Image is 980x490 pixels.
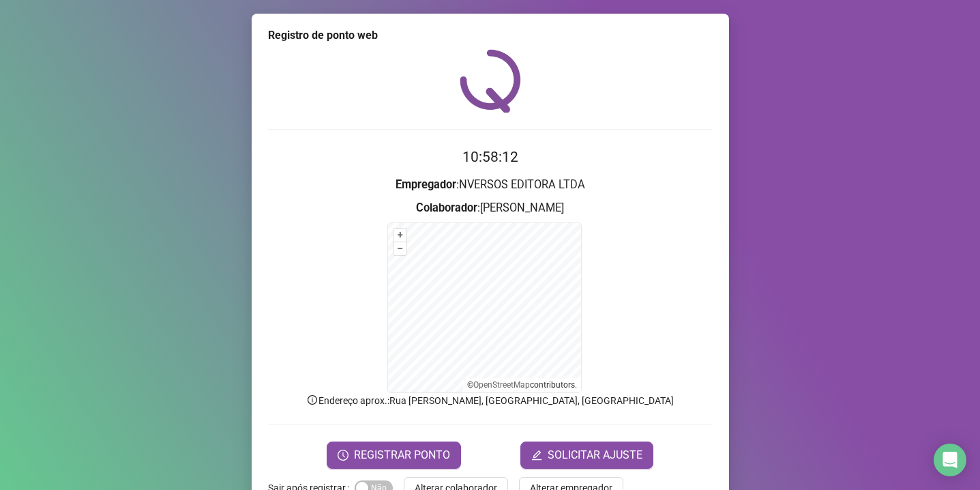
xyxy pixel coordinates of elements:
img: QRPoint [460,49,521,113]
a: OpenStreetMap [473,380,530,390]
span: clock-circle [338,450,348,461]
span: info-circle [306,394,318,406]
h3: : [PERSON_NAME] [268,199,713,217]
li: © contributors. [467,380,577,390]
button: + [394,229,406,242]
button: REGISTRAR PONTO [327,442,461,469]
button: editSOLICITAR AJUSTE [520,442,653,469]
time: 10:58:12 [462,149,518,165]
span: edit [531,450,542,461]
div: Open Intercom Messenger [934,444,966,476]
h3: : NVERSOS EDITORA LTDA [268,176,713,194]
span: SOLICITAR AJUSTE [548,447,642,463]
strong: Empregador [396,178,456,191]
button: – [394,242,406,255]
span: REGISTRAR PONTO [354,447,450,463]
strong: Colaborador [416,201,477,214]
div: Registro de ponto web [268,27,713,44]
p: Endereço aprox. : Rua [PERSON_NAME], [GEOGRAPHIC_DATA], [GEOGRAPHIC_DATA] [268,393,713,408]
